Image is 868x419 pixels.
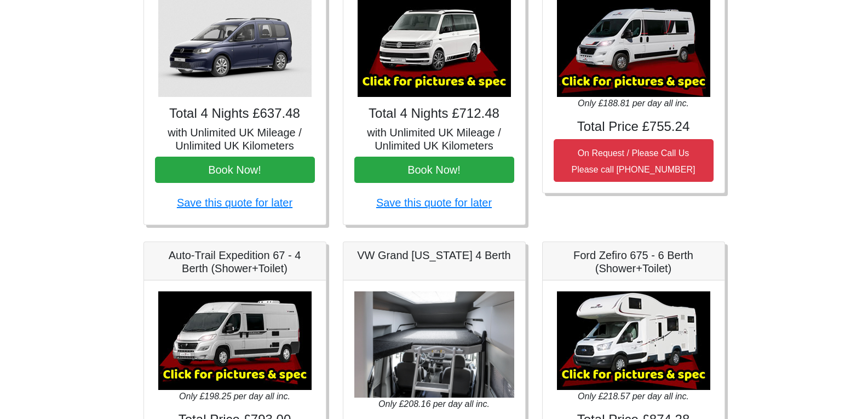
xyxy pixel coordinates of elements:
[155,157,315,183] button: Book Now!
[554,119,714,135] h4: Total Price £755.24
[572,148,695,174] small: On Request / Please Call Us Please call [PHONE_NUMBER]
[554,249,714,275] h5: Ford Zefiro 675 - 6 Berth (Shower+Toilet)
[376,197,492,209] a: Save this quote for later
[179,392,290,401] i: Only £198.25 per day all inc.
[354,106,514,122] h4: Total 4 Nights £712.48
[578,99,689,108] i: Only £188.81 per day all inc.
[155,106,315,122] h4: Total 4 Nights £637.48
[354,157,514,183] button: Book Now!
[354,249,514,262] h5: VW Grand [US_STATE] 4 Berth
[378,399,490,409] i: Only £208.16 per day all inc.
[557,291,710,390] img: Ford Zefiro 675 - 6 Berth (Shower+Toilet)
[354,291,514,398] img: VW Grand California 4 Berth
[158,291,312,390] img: Auto-Trail Expedition 67 - 4 Berth (Shower+Toilet)
[177,197,292,209] a: Save this quote for later
[155,126,315,152] h5: with Unlimited UK Mileage / Unlimited UK Kilometers
[554,139,714,182] button: On Request / Please Call UsPlease call [PHONE_NUMBER]
[578,392,689,401] i: Only £218.57 per day all inc.
[354,126,514,152] h5: with Unlimited UK Mileage / Unlimited UK Kilometers
[155,249,315,275] h5: Auto-Trail Expedition 67 - 4 Berth (Shower+Toilet)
